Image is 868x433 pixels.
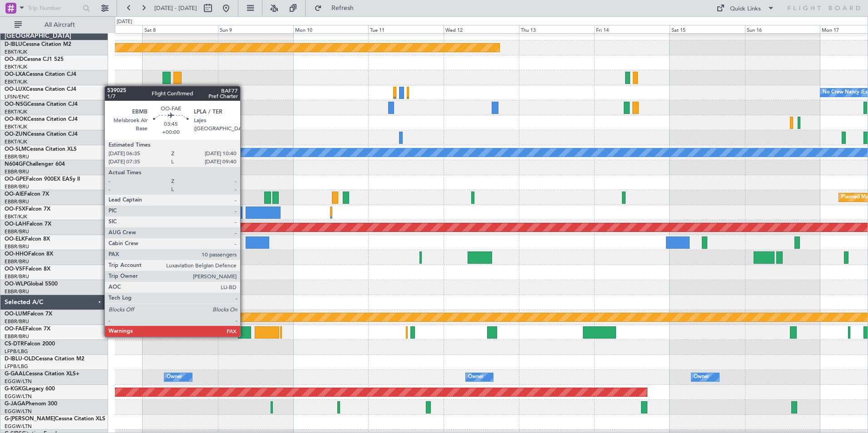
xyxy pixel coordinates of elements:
div: Tue 11 [368,25,444,33]
a: EGGW/LTN [5,408,32,415]
a: EBBR/BRU [5,198,29,205]
a: EBBR/BRU [5,273,29,280]
div: Sun 9 [218,25,293,33]
a: OO-FSXFalcon 7X [5,207,50,212]
button: Quick Links [712,1,779,15]
a: OO-LAHFalcon 7X [5,221,51,227]
span: OO-SLM [5,147,26,152]
button: All Aircraft [10,18,99,32]
span: OO-LUX [5,87,26,92]
a: G-GAALCessna Citation XLS+ [5,371,79,377]
span: OO-WLP [5,281,27,287]
a: G-KGKGLegacy 600 [5,386,55,392]
a: LFPB/LBG [5,363,28,370]
a: EBBR/BRU [5,228,29,235]
a: EBBR/BRU [5,318,29,325]
a: EBBR/BRU [5,183,29,190]
button: Refresh [310,1,365,15]
a: EBKT/KJK [5,49,27,55]
a: OO-GPEFalcon 900EX EASy II [5,177,80,182]
span: Refresh [324,5,362,11]
div: Owner [694,370,709,384]
div: Fri 14 [594,25,670,33]
a: G-JAGAPhenom 300 [5,401,57,407]
a: OO-LXACessna Citation CJ4 [5,72,76,77]
div: Owner [167,370,182,384]
span: OO-NSG [5,102,27,107]
div: Sat 8 [143,25,218,33]
a: EBKT/KJK [5,79,27,85]
a: EGGW/LTN [5,378,32,385]
span: G-[PERSON_NAME] [5,416,55,422]
a: LFPB/LBG [5,348,28,355]
span: OO-LXA [5,72,26,77]
span: G-GAAL [5,371,25,377]
input: Trip Number [28,1,80,15]
a: OO-HHOFalcon 8X [5,251,53,257]
span: OO-AIE [5,192,24,197]
span: OO-FAE [5,326,25,332]
span: OO-ROK [5,117,27,122]
div: Quick Links [730,5,761,14]
a: OO-LUMFalcon 7X [5,311,52,317]
a: N604GFChallenger 604 [5,162,65,167]
span: OO-HHO [5,251,28,257]
a: EBBR/BRU [5,168,29,175]
a: OO-FAEFalcon 7X [5,326,50,332]
a: EBBR/BRU [5,258,29,265]
span: OO-LAH [5,221,26,227]
a: EBKT/KJK [5,108,27,115]
span: N604GF [5,162,26,167]
a: EBKT/KJK [5,138,27,145]
a: EGGW/LTN [5,423,32,430]
a: EBBR/BRU [5,153,29,160]
a: OO-JIDCessna CJ1 525 [5,57,64,62]
a: CS-DTRFalcon 2000 [5,341,55,347]
div: Wed 12 [444,25,519,33]
a: OO-ROKCessna Citation CJ4 [5,117,78,122]
span: OO-VSF [5,266,25,272]
a: EBKT/KJK [5,123,27,130]
span: OO-LUM [5,311,27,317]
a: EBBR/BRU [5,243,29,250]
a: D-IBLU-OLDCessna Citation M2 [5,356,84,362]
span: D-IBLU-OLD [5,356,35,362]
a: G-[PERSON_NAME]Cessna Citation XLS [5,416,105,422]
a: OO-AIEFalcon 7X [5,192,49,197]
a: OO-ELKFalcon 8X [5,236,50,242]
a: OO-VSFFalcon 8X [5,266,50,272]
div: Sat 15 [670,25,745,33]
a: EBKT/KJK [5,213,27,220]
span: [DATE] - [DATE] [154,4,197,12]
span: OO-FSX [5,207,25,212]
span: CS-DTR [5,341,24,347]
a: OO-ZUNCessna Citation CJ4 [5,132,78,137]
span: OO-JID [5,57,24,62]
div: Owner [468,370,483,384]
div: Sun 16 [745,25,820,33]
a: D-IBLUCessna Citation M2 [5,42,71,47]
span: All Aircraft [24,22,96,28]
a: EGGW/LTN [5,393,32,400]
a: OO-LUXCessna Citation CJ4 [5,87,76,92]
div: Thu 13 [519,25,594,33]
a: OO-NSGCessna Citation CJ4 [5,102,78,107]
a: EBBR/BRU [5,288,29,295]
span: D-IBLU [5,42,22,47]
a: OO-WLPGlobal 5500 [5,281,58,287]
span: OO-ELK [5,236,25,242]
span: G-JAGA [5,401,25,407]
span: OO-GPE [5,177,26,182]
div: [DATE] [117,18,132,26]
div: Mon 10 [293,25,369,33]
span: G-KGKG [5,386,26,392]
a: EBKT/KJK [5,64,27,70]
a: EBBR/BRU [5,333,29,340]
span: OO-ZUN [5,132,27,137]
a: LFSN/ENC [5,93,30,100]
a: OO-SLMCessna Citation XLS [5,147,77,152]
